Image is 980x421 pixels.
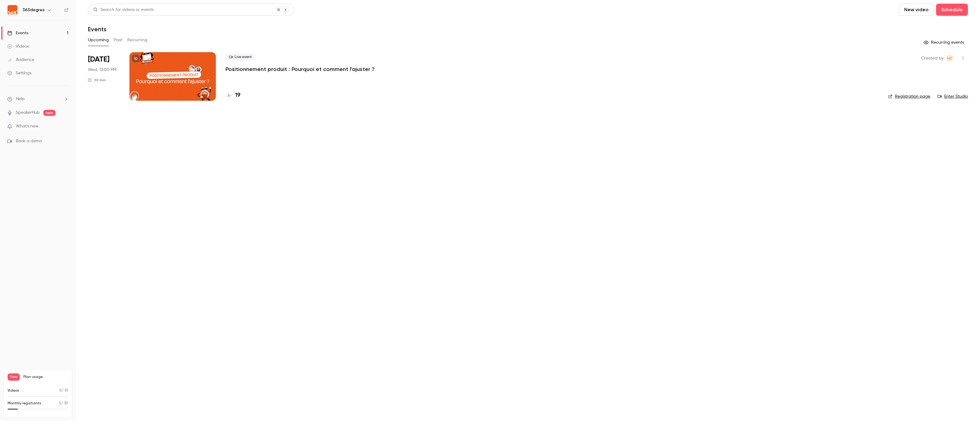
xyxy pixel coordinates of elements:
[59,388,68,393] p: / 10
[88,78,106,83] div: 30 min
[88,52,120,101] div: Aug 27 Wed, 12:00 PM (Europe/Paris)
[8,388,19,393] p: Videos
[226,66,375,73] a: Positionnement produit : Pourquoi et comment l'ajuster ?
[235,91,240,99] h4: 19
[936,4,968,16] button: Schedule
[921,55,944,62] span: Created by
[899,4,934,16] button: New video
[16,109,40,116] a: SpeakerHub
[114,35,122,45] button: Past
[947,55,952,62] span: HC
[8,5,17,15] img: 365degres
[938,93,968,99] a: Enter Studio
[88,55,109,64] span: [DATE]
[7,96,69,102] li: help-dropdown-opener
[127,35,148,45] button: Recurring
[7,70,32,76] div: Settings
[7,57,34,63] div: Audience
[8,401,41,406] p: Monthly registrants
[7,43,29,49] div: Videos
[59,389,62,392] span: 0
[59,401,68,406] p: / 30
[946,55,953,62] span: Hélène CHOMIENNE
[888,93,930,99] a: Registration page
[43,110,55,116] span: new
[88,25,106,33] h1: Events
[8,373,20,381] span: Free
[921,38,968,47] button: Recurring events
[16,96,25,102] span: Help
[16,138,42,144] span: Book a demo
[22,7,45,13] h6: 365degres
[7,30,28,36] div: Events
[88,67,116,73] span: Wed, 12:00 PM
[59,402,61,405] span: 5
[23,375,68,379] span: Plan usage
[226,53,256,61] span: Live event
[88,35,109,45] button: Upcoming
[16,123,38,130] span: What's new
[226,91,240,99] a: 19
[93,7,154,13] div: Search for videos or events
